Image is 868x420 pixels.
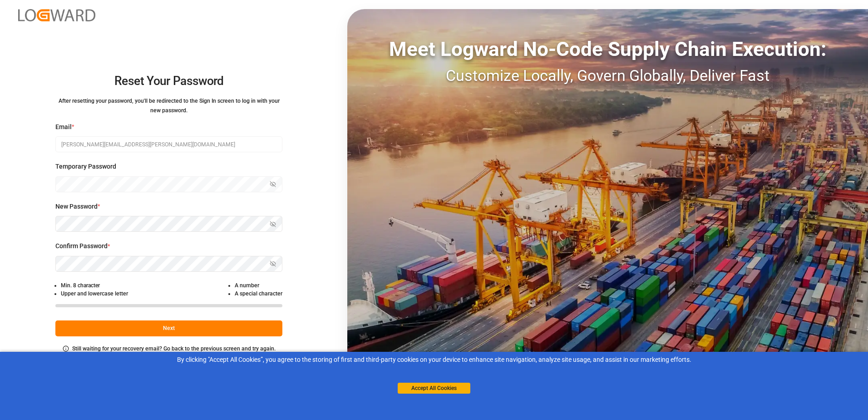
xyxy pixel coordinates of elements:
[347,64,868,87] div: Customize Locally, Govern Globally, Deliver Fast
[18,9,95,21] img: Logward_new_orange.png
[398,383,470,394] button: Accept All Cookies
[55,320,282,336] button: Next
[55,67,282,96] h2: Reset Your Password
[61,281,128,290] li: Min. 8 character
[55,162,116,171] span: Temporary Password
[55,241,108,251] span: Confirm Password
[55,122,72,132] span: Email
[6,355,862,365] div: By clicking "Accept All Cookies”, you agree to the storing of first and third-party cookies on yo...
[61,290,128,297] small: Upper and lowercase letter
[55,136,282,152] input: Enter your email
[235,290,282,297] small: A special character
[235,282,259,289] small: A number
[347,34,868,64] div: Meet Logward No-Code Supply Chain Execution:
[55,202,98,211] span: New Password
[59,98,280,114] small: After resetting your password, you'll be redirected to the Sign In screen to log in with your new...
[72,345,276,352] small: Still waiting for your recovery email? Go back to the previous screen and try again.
